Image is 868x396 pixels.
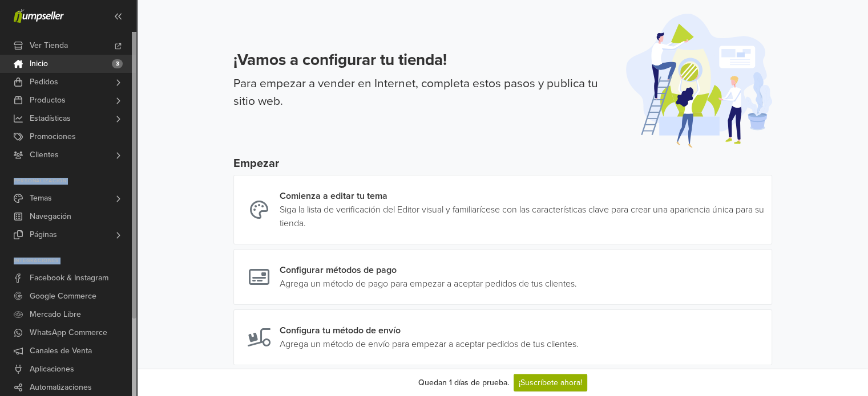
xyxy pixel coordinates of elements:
[30,189,52,207] span: Temas
[30,73,58,91] span: Pedidos
[30,269,108,287] span: Facebook & Instagram
[233,75,612,111] p: Para empezar a vender en Internet, completa estos pasos y publica tu sitio web.
[30,287,96,305] span: Google Commerce
[30,55,48,73] span: Inicio
[418,377,509,389] div: Quedan 1 días de prueba.
[112,59,123,68] span: 3
[30,146,59,164] span: Clientes
[30,91,66,109] span: Productos
[30,342,92,360] span: Canales de Venta
[233,51,612,70] h3: ¡Vamos a configurar tu tienda!
[514,374,587,391] a: ¡Suscríbete ahora!
[30,128,76,146] span: Promociones
[14,258,136,264] p: Integraciones
[626,14,772,148] img: onboarding-illustration-afe561586f57c9d3ab25.svg
[30,305,81,324] span: Mercado Libre
[30,324,107,342] span: WhatsApp Commerce
[30,109,71,128] span: Estadísticas
[30,226,57,244] span: Páginas
[30,36,68,55] span: Ver Tienda
[233,157,772,170] h5: Empezar
[30,360,74,378] span: Aplicaciones
[30,207,71,226] span: Navegación
[14,178,136,185] p: Personalización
